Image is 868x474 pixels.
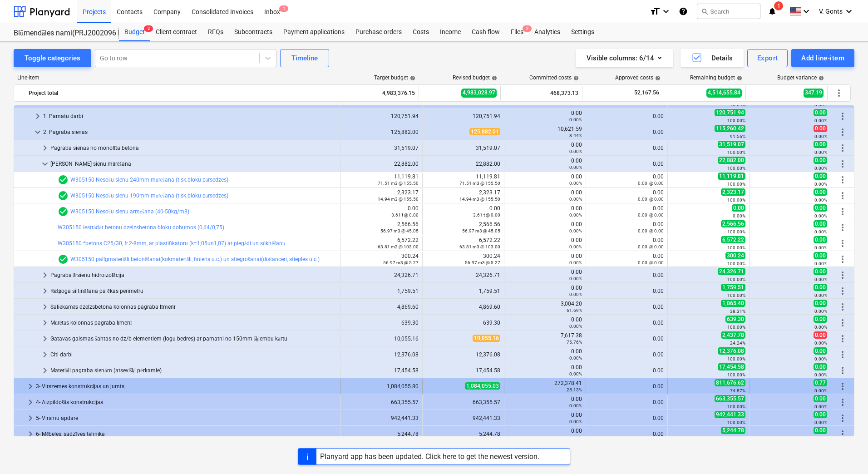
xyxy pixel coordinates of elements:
[466,23,505,41] div: Cash flow
[426,173,500,186] div: 11,119.81
[14,74,338,81] div: Line-item
[508,253,582,266] div: 0.00
[715,109,745,116] span: 120,751.94
[25,413,36,424] span: keyboard_arrow_right
[508,158,582,170] div: 0.00
[721,331,745,339] span: 2,437.78
[505,23,529,41] div: Files
[801,52,844,64] div: Add line-item
[837,365,848,376] span: More actions
[426,145,500,151] div: 31,519.07
[567,340,582,345] small: 75.76%
[569,133,582,138] small: 8.44%
[804,89,824,97] span: 347.19
[345,253,419,266] div: 300.24
[833,88,844,99] span: More actions
[837,158,848,169] span: More actions
[374,74,415,81] div: Target budget
[730,309,745,314] small: 38.31%
[280,49,329,67] button: Timeline
[229,23,278,41] a: Subcontracts
[39,365,50,376] span: keyboard_arrow_right
[814,166,827,171] small: 0.00%
[777,74,824,81] div: Budget variance
[569,228,582,233] small: 0.00%
[837,397,848,408] span: More actions
[837,111,848,122] span: More actions
[569,165,582,170] small: 0.00%
[29,86,333,100] div: Project total
[814,316,827,323] span: 0.00
[58,254,69,265] span: Line-item has 2 RFQs
[814,213,827,218] small: 0.00%
[721,300,745,307] span: 1,865.40
[529,23,566,41] a: Analytics
[119,23,150,41] a: Budget2
[590,320,664,326] div: 0.00
[817,75,824,81] span: help
[569,276,582,281] small: 0.00%
[747,49,788,67] button: Export
[350,23,407,41] a: Purchase orders
[638,197,664,202] small: 0.00 @ 0.00
[727,293,745,298] small: 100.00%
[345,221,419,234] div: 2,566.56
[814,220,827,227] span: 0.00
[523,25,532,32] span: 2
[345,189,419,202] div: 2,323.17
[25,52,80,64] div: Toggle categories
[814,125,827,132] span: 0.00
[587,52,662,64] div: Visible columns : 6/14
[462,228,500,233] small: 56.97 m3 @ 45.05
[721,220,745,227] span: 2,566.56
[278,23,350,41] a: Payment applications
[58,240,286,247] a: W305150 *betons C25/30, fr.2-8mm, ar plastifikatoru (k=1,05un1,07) ar piegādi un sūknēšanu
[732,204,745,212] span: 0.00
[508,364,582,377] div: 0.00
[32,111,43,122] span: keyboard_arrow_right
[837,222,848,233] span: More actions
[730,134,745,139] small: 91.56%
[633,89,660,97] span: 52,167.56
[569,212,582,217] small: 0.00%
[727,229,745,234] small: 100.00%
[819,8,843,15] span: V. Gonts
[727,150,745,155] small: 100.00%
[679,6,688,17] i: Knowledge base
[341,86,415,100] div: 4,983,376.15
[279,5,288,12] span: 1
[814,245,827,250] small: 0.00%
[653,75,661,81] span: help
[490,75,497,81] span: help
[508,348,582,361] div: 0.00
[733,213,745,218] small: 0.00%
[345,351,419,358] div: 12,376.08
[801,6,812,17] i: keyboard_arrow_down
[25,429,36,439] span: keyboard_arrow_right
[590,288,664,294] div: 0.00
[590,272,664,278] div: 0.00
[681,49,744,67] button: Details
[453,74,497,81] div: Revised budget
[378,181,419,186] small: 71.51 m3 @ 155.50
[567,308,582,313] small: 61.69%
[814,134,827,139] small: 0.00%
[50,157,337,171] div: [PERSON_NAME] sienu mūrēšana
[691,52,733,64] div: Details
[380,228,419,233] small: 56.97 m3 @ 45.05
[345,304,419,310] div: 4,869.60
[837,317,848,328] span: More actions
[814,277,827,282] small: 0.00%
[32,127,43,138] span: keyboard_arrow_down
[837,333,848,344] span: More actions
[727,182,745,187] small: 100.00%
[508,301,582,313] div: 3,004.20
[50,316,337,330] div: Mūrētās kolonnas pagraba līmenī
[504,86,578,100] div: 468,373.13
[837,206,848,217] span: More actions
[690,74,742,81] div: Remaining budget
[715,125,745,132] span: 115,260.42
[718,141,745,148] span: 31,519.07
